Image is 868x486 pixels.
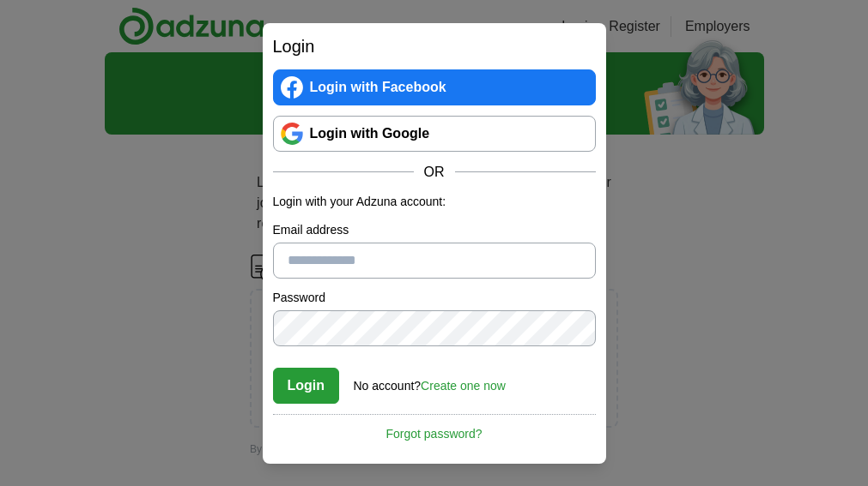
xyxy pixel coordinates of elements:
span: OR [414,162,455,183]
a: Login with Facebook [273,69,596,105]
a: Login with Google [273,116,596,152]
label: Password [273,289,596,307]
a: Create one now [421,379,506,393]
p: Login with your Adzuna account: [273,193,596,211]
a: Forgot password? [273,414,596,443]
button: Login [273,368,340,404]
h2: Login [273,33,596,59]
div: No account? [354,367,506,395]
label: Email address [273,221,596,239]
